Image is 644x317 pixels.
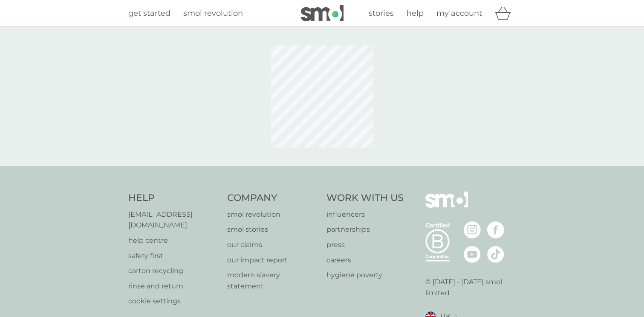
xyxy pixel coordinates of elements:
span: get started [128,9,170,18]
a: smol revolution [227,209,318,220]
a: carton recycling [128,265,219,276]
img: visit the smol Youtube page [464,246,481,263]
img: visit the smol Instagram page [464,221,481,238]
h4: Help [128,192,219,205]
span: smol revolution [183,9,243,18]
h4: Company [227,192,318,205]
a: help [407,7,424,20]
h4: Work With Us [326,192,404,205]
img: smol [425,192,468,221]
a: smol stories [227,224,318,235]
img: visit the smol Tiktok page [487,246,504,263]
a: our impact report [227,255,318,266]
img: smol [301,5,344,21]
a: our claims [227,239,318,250]
a: cookie settings [128,296,219,307]
a: my account [436,7,482,20]
span: stories [369,9,394,18]
a: stories [369,7,394,20]
a: modern slavery statement [227,270,318,291]
a: smol revolution [183,7,243,20]
a: careers [326,255,404,266]
img: visit the smol Facebook page [487,221,504,238]
a: hygiene poverty [326,270,404,281]
a: partnerships [326,224,404,235]
a: safety first [128,250,219,262]
div: basket [495,5,516,22]
span: my account [436,9,482,18]
a: help centre [128,235,219,246]
span: help [407,9,424,18]
a: get started [128,7,170,20]
a: [EMAIL_ADDRESS][DOMAIN_NAME] [128,209,219,231]
a: influencers [326,209,404,220]
a: rinse and return [128,281,219,292]
a: press [326,239,404,250]
p: © [DATE] - [DATE] smol limited [425,276,516,298]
